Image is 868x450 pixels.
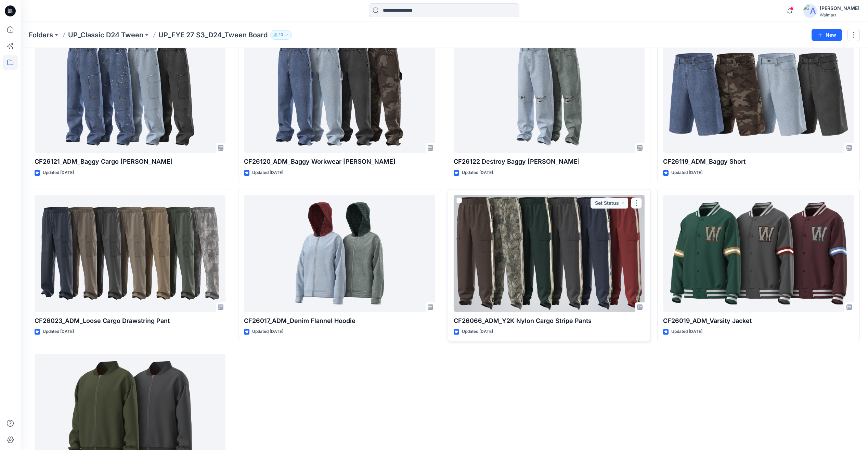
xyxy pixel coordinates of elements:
p: CF26017_ADM_Denim Flannel Hoodie [244,316,435,326]
div: [PERSON_NAME] [820,4,859,12]
a: CF26066_ADM_Y2K Nylon Cargo Stripe Pants [454,195,645,312]
p: 10 [279,31,283,39]
a: CF26017_ADM_Denim Flannel Hoodie [244,195,435,312]
p: CF26023_ADM_Loose Cargo Drawstring Pant [35,316,225,326]
a: CF26122 Destroy Baggy Jean [454,36,645,153]
p: Updated [DATE] [252,328,283,335]
p: CF26119_ADM_Baggy Short [663,157,854,166]
img: avatar [803,4,817,18]
p: Updated [DATE] [462,328,493,335]
button: 10 [270,30,292,40]
p: Updated [DATE] [252,169,283,176]
p: CF26122 Destroy Baggy [PERSON_NAME] [454,157,645,166]
a: CF26119_ADM_Baggy Short [663,36,854,153]
button: New [812,29,842,41]
p: Updated [DATE] [671,169,702,176]
a: Folders [29,30,53,40]
a: CF26019_ADM_Varsity Jacket [663,195,854,312]
p: UP_FYE 27 S3_D24_Tween Board [158,30,268,40]
p: Updated [DATE] [43,169,74,176]
div: Walmart [820,12,859,17]
a: CF26121_ADM_Baggy Cargo Jean [35,36,225,153]
p: CF26019_ADM_Varsity Jacket [663,316,854,326]
p: CF26066_ADM_Y2K Nylon Cargo Stripe Pants [454,316,645,326]
p: CF26120_ADM_Baggy Workwear [PERSON_NAME] [244,157,435,166]
p: Updated [DATE] [462,169,493,176]
p: Updated [DATE] [671,328,702,335]
a: CF26120_ADM_Baggy Workwear Jean [244,36,435,153]
p: Updated [DATE] [43,328,74,335]
a: UP_Classic D24 Tween [68,30,143,40]
p: CF26121_ADM_Baggy Cargo [PERSON_NAME] [35,157,225,166]
a: CF26023_ADM_Loose Cargo Drawstring Pant [35,195,225,312]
